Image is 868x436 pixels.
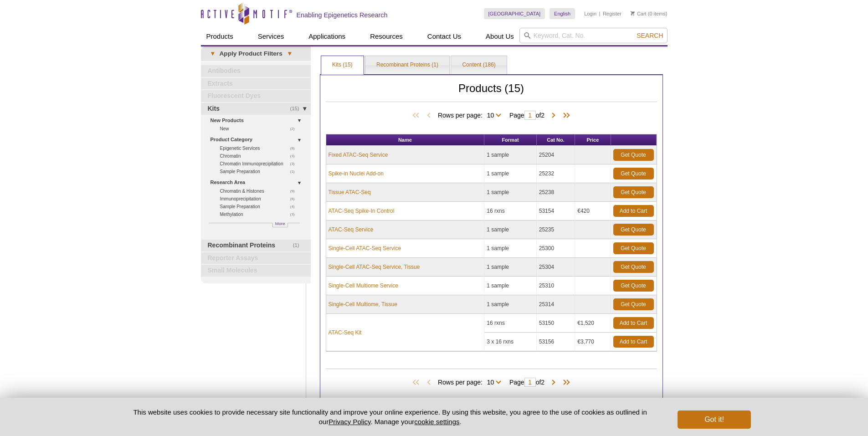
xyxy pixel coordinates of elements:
span: ▾ [205,50,220,58]
li: | [599,8,601,19]
a: Login [584,10,596,17]
span: First Page [411,378,424,387]
span: (8) [290,144,300,152]
a: Resources [365,28,408,45]
a: More [272,223,288,227]
a: Contact Us [422,28,467,45]
span: (2) [290,125,300,133]
span: Last Page [558,111,572,120]
li: (0 items) [631,8,668,19]
span: (15) [290,103,304,115]
td: 1 sample [484,183,536,202]
span: First Page [411,111,424,120]
span: (3) [290,152,300,160]
a: Recombinant Proteins (1) [365,56,449,74]
a: Fixed ATAC-Seq Service [329,151,388,159]
span: (1) [290,168,300,175]
h2: Enabling Epigenetics Research [297,11,388,19]
td: 3 x 16 rxns [484,333,536,351]
th: Format [484,134,536,146]
a: Kits (15) [321,56,364,74]
a: (8)Epigenetic Services [220,144,300,152]
a: (6)Immunoprecipitation [220,195,300,203]
td: 1 sample [484,239,536,258]
td: 25314 [537,295,575,314]
a: Cart [631,10,647,17]
td: 25204 [537,146,575,164]
a: (1)Sample Preparation [220,168,300,175]
a: Services [252,28,290,45]
a: Reporter Assays [201,252,311,264]
span: Last Page [558,378,572,387]
td: €1,520 [575,314,611,333]
a: ATAC-Seq Spike-In Control [329,207,395,215]
td: 25310 [537,277,575,295]
a: (2)New [220,125,300,133]
td: 53154 [537,202,575,221]
td: 1 sample [484,277,536,295]
a: Content (186) [451,56,506,74]
a: ATAC-Seq Service [329,226,374,234]
span: Page of [505,111,549,120]
a: Research Area [211,178,305,187]
a: Antibodies [201,65,311,77]
a: Add to Cart [613,317,654,329]
a: (15)Kits [201,103,311,115]
span: More [275,220,285,227]
a: New Products [211,116,305,125]
span: Previous Page [424,111,433,120]
a: (3)Chromatin Immunoprecipitation [220,160,300,168]
a: Single-Cell Multiome Service [329,282,398,290]
span: (4) [290,203,300,210]
span: (1) [293,240,304,251]
a: Add to Cart [613,336,654,348]
span: Previous Page [424,378,433,387]
td: 1 sample [484,258,536,277]
a: Products [201,28,239,45]
td: €3,770 [575,333,611,351]
a: ▾Apply Product Filters▾ [201,46,311,61]
td: 25232 [537,164,575,183]
span: Rows per page: [438,110,505,119]
a: Get Quote [613,298,654,310]
span: (9) [290,187,300,195]
a: Extracts [201,78,311,90]
a: About Us [480,28,519,45]
a: Get Quote [613,186,654,198]
button: cookie settings [414,418,459,426]
span: (3) [290,160,300,168]
h2: Products (15) [326,84,657,102]
td: 25300 [537,239,575,258]
a: Get Quote [613,224,654,236]
a: (4)Sample Preparation [220,203,300,210]
a: Get Quote [613,168,654,180]
a: Single-Cell ATAC-Seq Service, Tissue [329,263,420,271]
a: Get Quote [613,280,654,292]
a: Single-Cell ATAC-Seq Service [329,244,401,252]
a: (1)Recombinant Proteins [201,240,311,251]
a: (3)Methylation [220,210,300,218]
span: 2 [541,379,544,386]
td: 1 sample [484,146,536,164]
button: Got it! [678,410,750,429]
a: (3)Chromatin [220,152,300,160]
td: 1 sample [484,295,536,314]
a: [GEOGRAPHIC_DATA] [484,8,545,19]
a: Spike-in Nuclei Add-on [329,169,384,178]
th: Price [575,134,611,146]
a: (9)Chromatin & Histones [220,187,300,195]
td: 25235 [537,221,575,239]
a: Small Molecules [201,265,311,277]
span: (6) [290,195,300,203]
a: Add to Cart [613,205,654,217]
a: Single-Cell Multiome, Tissue [329,300,397,308]
a: Register [603,10,621,17]
span: (3) [290,210,300,218]
span: Next Page [549,111,558,120]
td: 53156 [537,333,575,351]
img: Your Cart [631,11,635,15]
span: ▾ [282,50,297,58]
td: 25304 [537,258,575,277]
th: Name [326,134,485,146]
button: Search [634,31,666,40]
